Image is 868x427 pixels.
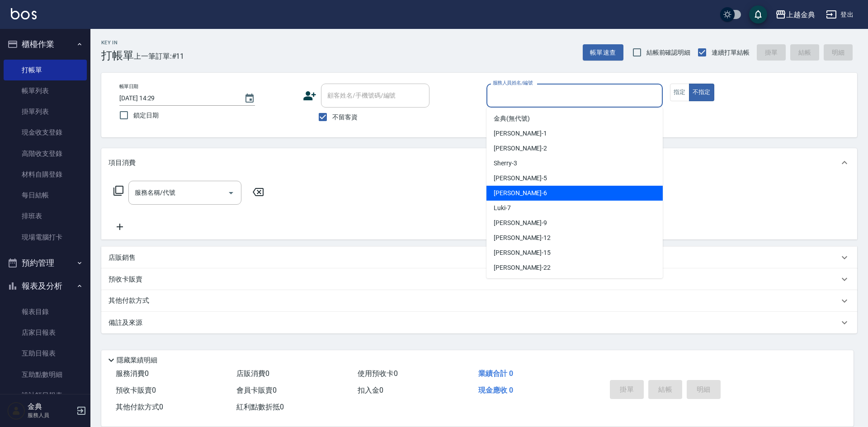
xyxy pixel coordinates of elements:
span: [PERSON_NAME] -15 [494,248,551,258]
a: 設計師日報表 [4,385,87,406]
span: 業績合計 0 [478,369,513,378]
span: 結帳前確認明細 [646,48,691,57]
p: 服務人員 [28,411,74,419]
p: 其他付款方式 [108,296,154,306]
button: 指定 [670,84,689,101]
span: [PERSON_NAME] -12 [494,233,551,243]
span: [PERSON_NAME] -5 [494,174,547,183]
div: 項目消費 [101,148,857,177]
span: 店販消費 0 [236,369,269,378]
label: 服務人員姓名/編號 [493,80,533,86]
span: [PERSON_NAME] -6 [494,188,547,198]
a: 現場電腦打卡 [4,227,87,248]
button: 登出 [822,6,857,23]
span: 預收卡販賣 0 [116,386,156,394]
span: 紅利點數折抵 0 [236,403,284,411]
a: 排班表 [4,206,87,226]
h2: Key In [101,40,134,46]
button: save [749,5,767,23]
p: 店販銷售 [108,253,136,263]
a: 互助日報表 [4,343,87,364]
a: 打帳單 [4,60,87,80]
span: 使用預收卡 0 [358,369,398,378]
p: 備註及來源 [108,318,142,328]
p: 預收卡販賣 [108,275,142,284]
span: 鎖定日期 [133,111,159,120]
img: Person [7,402,25,420]
span: 連續打單結帳 [712,48,750,57]
a: 帳單列表 [4,80,87,101]
div: 店販銷售 [101,247,857,268]
span: 服務消費 0 [116,369,149,378]
button: 帳單速查 [583,44,623,61]
button: Choose date, selected date is 2025-08-16 [239,88,260,109]
p: 隱藏業績明細 [117,356,157,365]
span: Sherry -3 [494,159,517,168]
div: 上越金典 [786,9,815,20]
span: 上一筆訂單:#11 [134,51,184,62]
a: 每日結帳 [4,185,87,206]
a: 掛單列表 [4,101,87,122]
span: [PERSON_NAME] -2 [494,144,547,153]
span: 其他付款方式 0 [116,403,163,411]
img: Logo [11,8,37,19]
span: 現金應收 0 [478,386,513,394]
a: 高階收支登錄 [4,143,87,164]
span: [PERSON_NAME] -9 [494,218,547,228]
button: 上越金典 [772,5,819,24]
a: 互助點數明細 [4,364,87,385]
span: Luki -7 [494,203,511,213]
button: 不指定 [689,84,714,101]
span: 會員卡販賣 0 [236,386,277,394]
span: 不留客資 [332,113,358,122]
span: 扣入金 0 [358,386,383,394]
a: 店家日報表 [4,322,87,343]
label: 帳單日期 [119,83,138,90]
a: 現金收支登錄 [4,122,87,143]
span: 金典 (無代號) [494,114,530,123]
div: 備註及來源 [101,312,857,333]
div: 預收卡販賣 [101,268,857,290]
span: [PERSON_NAME] -1 [494,129,547,138]
h3: 打帳單 [101,49,134,62]
button: Open [224,186,238,200]
p: 項目消費 [108,158,136,168]
button: 櫃檯作業 [4,33,87,56]
h5: 金典 [28,402,74,411]
a: 材料自購登錄 [4,164,87,185]
div: 其他付款方式 [101,290,857,312]
button: 報表及分析 [4,274,87,298]
span: [PERSON_NAME] -22 [494,263,551,272]
a: 報表目錄 [4,301,87,322]
input: YYYY/MM/DD hh:mm [119,91,235,106]
button: 預約管理 [4,251,87,275]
